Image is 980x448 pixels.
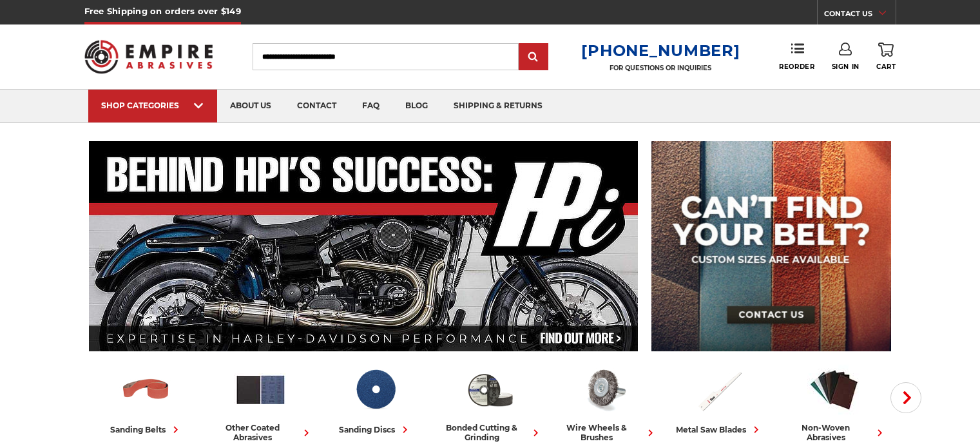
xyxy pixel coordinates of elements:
[209,423,313,442] div: other coated abrasives
[349,363,402,416] img: Sanding Discs
[676,423,763,436] div: metal saw blades
[779,63,814,71] span: Reorder
[209,363,313,442] a: other coated abrasives
[438,363,543,442] a: bonded cutting & grinding
[119,363,173,416] img: Sanding Belts
[578,363,631,416] img: Wire Wheels & Brushes
[438,423,543,442] div: bonded cutting & grinding
[441,90,555,122] a: shipping & returns
[651,141,891,351] img: promo banner for custom belts.
[876,63,896,71] span: Cart
[890,382,921,413] button: Next
[779,43,814,70] a: Reorder
[234,363,287,416] img: Other Coated Abrasives
[217,90,284,122] a: about us
[693,363,746,416] img: Metal Saw Blades
[339,423,412,436] div: sanding discs
[581,64,740,72] p: FOR QUESTIONS OR INQUIRIES
[323,363,428,436] a: sanding discs
[392,90,441,122] a: blog
[824,6,896,24] a: CONTACT US
[521,44,546,70] input: Submit
[553,423,657,442] div: wire wheels & brushes
[94,363,198,436] a: sanding belts
[284,90,349,122] a: contact
[101,101,204,110] div: SHOP CATEGORIES
[832,63,860,71] span: Sign In
[110,423,182,436] div: sanding belts
[349,90,392,122] a: faq
[782,363,887,442] a: non-woven abrasives
[876,43,896,71] a: Cart
[89,141,639,351] img: Banner for an interview featuring Horsepower Inc who makes Harley performance upgrades featured o...
[782,423,887,442] div: non-woven abrasives
[84,32,213,82] img: Empire Abrasives
[553,363,657,442] a: wire wheels & brushes
[807,363,861,416] img: Non-woven Abrasives
[581,41,740,60] a: [PHONE_NUMBER]
[463,363,517,416] img: Bonded Cutting & Grinding
[668,363,772,436] a: metal saw blades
